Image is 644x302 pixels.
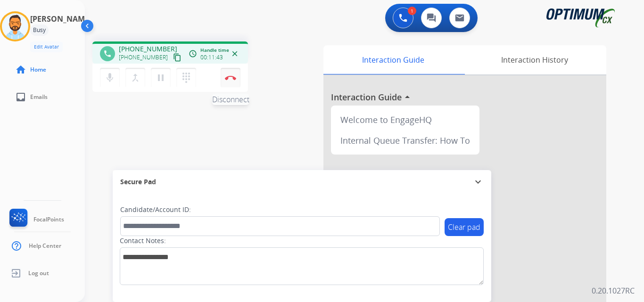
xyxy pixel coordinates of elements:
mat-icon: mic [104,72,116,83]
mat-icon: dialpad [181,72,192,83]
mat-icon: expand_more [472,176,484,188]
div: Internal Queue Transfer: How To [335,130,476,151]
mat-icon: inbox [15,91,26,103]
span: Help Center [29,242,61,250]
div: 1 [408,7,416,15]
span: Handle time [200,47,229,54]
label: Candidate/Account ID: [120,205,191,214]
mat-icon: access_time [189,49,197,58]
a: FocalPoints [8,209,64,230]
p: 0.20.1027RC [592,285,635,296]
mat-icon: pause [155,72,166,83]
img: avatar [2,13,28,40]
span: [PHONE_NUMBER] [119,54,168,61]
div: Interaction History [462,45,606,74]
div: Interaction Guide [323,45,462,74]
span: FocalPoints [33,216,64,223]
mat-icon: close [231,49,239,58]
mat-icon: content_copy [173,53,182,62]
h3: [PERSON_NAME] [30,13,91,24]
button: Edit Avatar [30,41,63,52]
span: [PHONE_NUMBER] [119,44,177,54]
button: Disconnect [221,68,240,88]
span: Home [30,66,46,73]
span: 00:11:43 [200,54,223,61]
button: Clear pad [445,218,484,236]
div: Welcome to EngageHQ [335,109,476,130]
mat-icon: merge_type [130,72,141,83]
div: Busy [30,24,49,36]
img: control [225,75,236,80]
span: Log out [28,269,49,277]
span: Secure Pad [120,177,156,187]
span: Emails [30,93,48,101]
mat-icon: phone [103,49,112,58]
mat-icon: home [15,64,26,75]
label: Contact Notes: [120,236,166,245]
span: Disconnect [212,94,249,105]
